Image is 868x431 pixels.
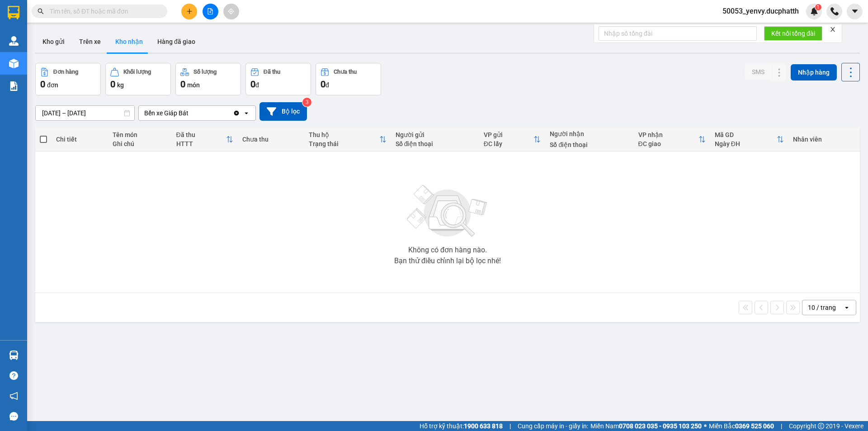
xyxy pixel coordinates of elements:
[847,4,863,19] button: caret-down
[223,4,239,19] button: aim
[420,421,503,431] span: Hỗ trợ kỹ thuật:
[9,350,19,360] img: warehouse-icon
[242,136,300,143] div: Chưa thu
[781,421,782,431] span: |
[203,4,218,19] button: file-add
[302,98,311,107] sup: 3
[715,140,777,147] div: Ngày ĐH
[638,131,698,138] div: VP nhận
[550,130,629,137] div: Người nhận
[250,79,255,90] span: 0
[791,64,837,81] button: Nhập hàng
[35,63,101,95] button: Đơn hàng0đơn
[704,424,707,428] span: ⚪️
[325,81,329,89] span: đ
[518,421,588,431] span: Cung cấp máy in - giấy in:
[110,79,115,90] span: 0
[396,140,475,147] div: Số điện thoại
[334,69,357,75] div: Chưa thu
[484,131,534,138] div: VP gửi
[9,412,18,421] span: message
[634,128,710,152] th: Toggle SortBy
[479,128,546,152] th: Toggle SortBy
[830,26,836,33] span: close
[9,392,18,400] span: notification
[304,128,391,152] th: Toggle SortBy
[176,131,226,138] div: Đã thu
[818,423,824,429] span: copyright
[113,140,167,147] div: Ghi chú
[394,257,501,265] div: Bạn thử điều chỉnh lại bộ lọc nhé!
[590,421,702,431] span: Miền Nam
[396,131,475,138] div: Người gửi
[815,4,821,10] sup: 1
[47,81,58,89] span: đơn
[8,6,19,19] img: logo-vxr
[180,79,185,90] span: 0
[189,109,190,118] input: Selected Bến xe Giáp Bát.
[255,81,259,89] span: đ
[830,7,839,15] img: phone-icon
[816,4,820,10] span: 1
[309,131,379,138] div: Thu hộ
[181,4,197,19] button: plus
[108,31,150,52] button: Kho nhận
[228,8,234,14] span: aim
[264,69,280,75] div: Đã thu
[709,421,774,431] span: Miền Bắc
[509,421,511,431] span: |
[117,81,124,89] span: kg
[735,422,774,430] strong: 0369 525 060
[715,5,806,17] span: 50053_yenvy.ducphatth
[309,140,379,147] div: Trạng thái
[484,140,534,147] div: ĐC lấy
[550,141,629,148] div: Số điện thoại
[9,59,19,68] img: warehouse-icon
[105,63,171,95] button: Khối lượng0kg
[710,128,788,152] th: Toggle SortBy
[321,79,325,90] span: 0
[259,102,307,121] button: Bộ lọc
[715,131,777,138] div: Mã GD
[793,136,855,143] div: Nhân viên
[764,26,822,41] button: Kết nối tổng đài
[38,8,44,14] span: search
[144,109,189,118] div: Bến xe Giáp Bát
[53,69,78,75] div: Đơn hàng
[56,136,103,143] div: Chi tiết
[172,128,238,152] th: Toggle SortBy
[193,69,217,75] div: Số lượng
[113,131,167,138] div: Tên món
[40,79,45,90] span: 0
[187,81,200,89] span: món
[808,303,836,312] div: 10 / trang
[316,63,381,95] button: Chưa thu0đ
[851,7,859,15] span: caret-down
[207,8,213,14] span: file-add
[123,69,151,75] div: Khối lượng
[35,31,72,52] button: Kho gửi
[245,63,311,95] button: Đã thu0đ
[464,422,503,430] strong: 1900 633 818
[619,422,702,430] strong: 0708 023 035 - 0935 103 250
[599,26,757,41] input: Nhập số tổng đài
[175,63,241,95] button: Số lượng0món
[150,31,203,52] button: Hàng đã giao
[243,109,250,117] svg: open
[50,6,156,16] input: Tìm tên, số ĐT hoặc mã đơn
[638,140,698,147] div: ĐC giao
[176,140,226,147] div: HTTT
[9,81,19,91] img: solution-icon
[36,106,134,120] input: Select a date range.
[402,180,493,243] img: svg+xml;base64,PHN2ZyBjbGFzcz0ibGlzdC1wbHVnX19zdmciIHhtbG5zPSJodHRwOi8vd3d3LnczLm9yZy8yMDAwL3N2Zy...
[233,109,240,117] svg: Clear value
[745,64,772,80] button: SMS
[810,7,818,15] img: icon-new-feature
[408,246,487,254] div: Không có đơn hàng nào.
[843,304,850,311] svg: open
[72,31,108,52] button: Trên xe
[9,371,18,380] span: question-circle
[186,8,193,14] span: plus
[9,36,19,46] img: warehouse-icon
[771,28,815,38] span: Kết nối tổng đài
